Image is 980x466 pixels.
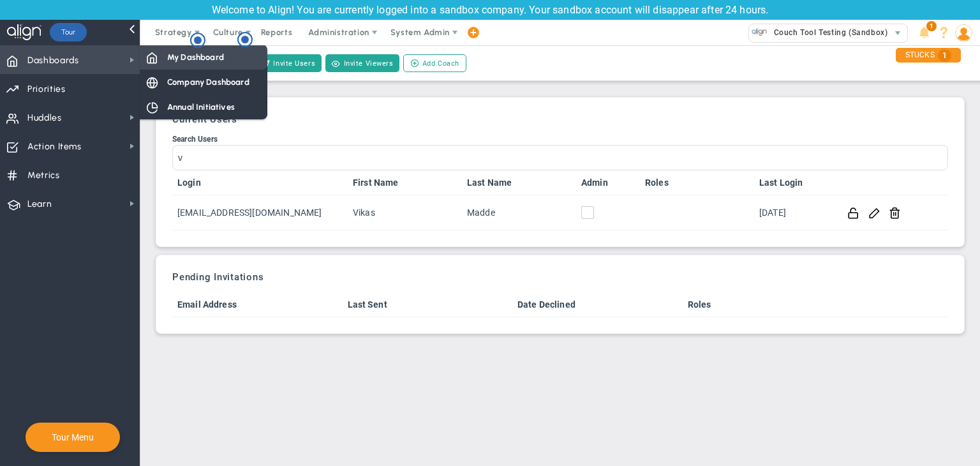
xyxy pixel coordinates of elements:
[177,299,337,310] a: Email Address
[640,170,754,195] th: Roles
[768,24,887,41] span: Couch Tool Testing (Sandbox)
[308,27,369,37] span: Administration
[213,27,243,37] span: Culture
[172,135,948,144] div: Search Users
[462,195,576,230] td: Madde
[517,299,677,310] a: Date Declined
[177,177,343,188] a: Login
[348,195,462,230] td: Vikas
[172,114,948,125] h3: Current Users
[172,195,348,230] td: [EMAIL_ADDRESS][DOMAIN_NAME]
[868,206,880,220] button: Edit User Info
[167,101,235,113] span: Annual Initiatives
[27,133,82,160] span: Action Items
[926,21,937,31] span: 1
[955,24,972,41] img: 64089.Person.photo
[325,54,399,72] button: Invite Viewers
[683,292,740,317] th: Roles
[27,105,62,132] span: Huddles
[914,20,934,45] li: Announcements
[403,54,466,72] button: Add Coach
[754,195,834,230] td: [DATE]
[172,145,948,170] input: Search Users
[390,27,450,37] span: System Admin
[467,177,571,188] a: Last Name
[581,177,635,188] a: Admin
[27,191,52,218] span: Learn
[27,47,79,74] span: Dashboards
[934,20,954,45] li: Help & Frequently Asked Questions (FAQ)
[938,49,951,62] span: 1
[353,177,457,188] a: First Name
[255,54,322,72] button: Invite Users
[889,206,901,220] button: Remove user from company
[889,24,907,42] span: select
[255,20,299,45] span: Reports
[172,271,948,283] h3: Pending Invitations
[27,162,60,189] span: Metrics
[348,299,507,310] a: Last Sent
[167,76,249,88] span: Company Dashboard
[896,48,961,63] div: STUCKS
[847,206,859,220] button: Reset this password
[155,27,192,37] span: Strategy
[167,51,224,63] span: My Dashboard
[48,432,98,443] button: Tour Menu
[422,58,459,69] span: Add Coach
[752,24,768,40] img: 33465.Company.photo
[27,76,66,103] span: Priorities
[759,177,829,188] a: Last Login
